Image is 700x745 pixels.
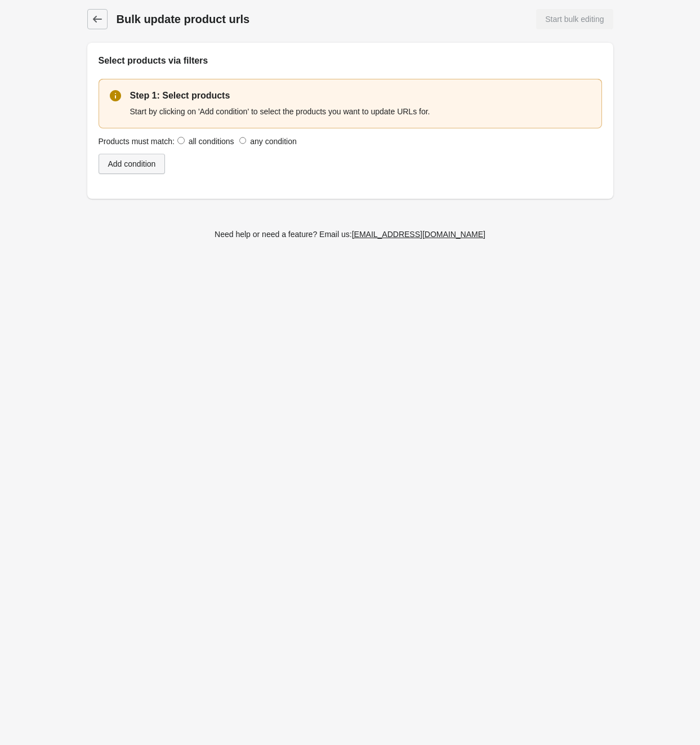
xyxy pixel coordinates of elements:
[130,89,591,102] p: Step 1: Select products
[99,135,602,147] div: Products must match:
[352,230,485,239] div: [EMAIL_ADDRESS][DOMAIN_NAME]
[108,159,156,168] div: Add condition
[99,54,602,68] h2: Select products via filters
[130,102,591,118] div: Start by clicking on 'Add condition' to select the products you want to update URLs for.
[215,228,485,240] div: Need help or need a feature? Email us:
[117,11,384,27] h1: Bulk update product urls
[99,154,166,174] button: Add condition
[347,224,490,244] a: [EMAIL_ADDRESS][DOMAIN_NAME]
[189,137,234,146] label: all conditions
[250,137,297,146] label: any condition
